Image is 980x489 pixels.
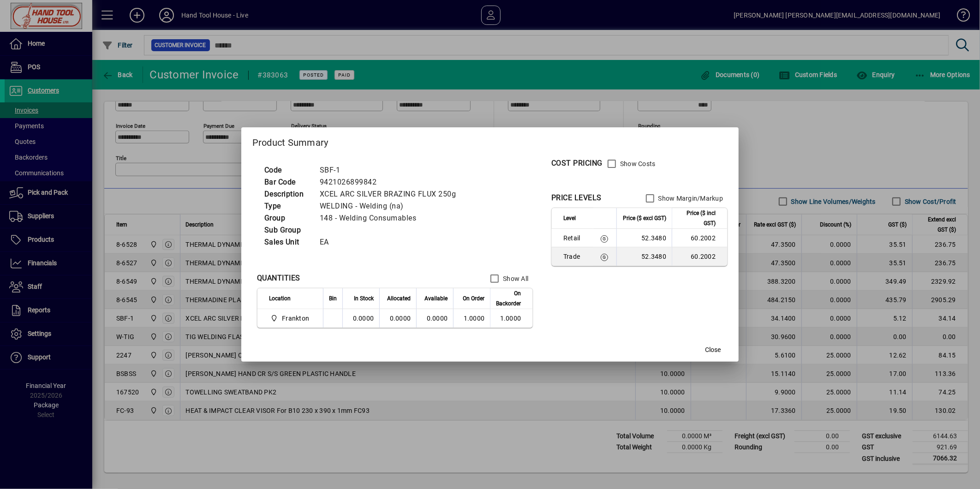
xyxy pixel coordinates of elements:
td: Description [260,188,315,200]
td: SBF-1 [315,164,467,176]
div: QUANTITIES [257,273,300,284]
span: Location [269,293,291,304]
td: WELDING - Welding (na) [315,200,467,212]
span: Trade [563,252,588,261]
td: 52.3480 [616,247,672,266]
span: Available [424,293,448,304]
span: 1.0000 [464,315,485,322]
button: Close [698,341,728,358]
h2: Product Summary [241,127,739,154]
td: Bar Code [260,176,315,188]
td: EA [315,236,467,248]
span: Level [563,213,576,223]
label: Show Margin/Markup [657,194,723,203]
span: Close [705,345,721,355]
span: Bin [329,293,337,304]
td: 0.0000 [342,309,379,328]
td: 52.3480 [616,229,672,247]
td: Type [260,200,315,212]
td: 0.0000 [379,309,416,328]
span: Price ($ excl GST) [623,213,666,223]
td: 9421026899842 [315,176,467,188]
td: 60.2002 [672,229,727,247]
td: 148 - Welding Consumables [315,212,467,224]
label: Show Costs [618,159,656,168]
td: 60.2002 [672,247,727,266]
td: Group [260,212,315,224]
td: Sub Group [260,224,315,236]
span: Retail [563,233,588,243]
span: Frankton [282,314,309,323]
span: Price ($ incl GST) [678,208,716,228]
td: XCEL ARC SILVER BRAZING FLUX 250g [315,188,467,200]
div: COST PRICING [551,158,603,169]
span: In Stock [354,293,374,304]
span: Allocated [387,293,411,304]
td: 0.0000 [416,309,453,328]
div: PRICE LEVELS [551,192,602,203]
label: Show All [501,274,528,283]
td: Code [260,164,315,176]
span: Frankton [269,313,313,324]
span: On Order [463,293,484,304]
td: Sales Unit [260,236,315,248]
td: 1.0000 [490,309,532,328]
span: On Backorder [496,288,521,309]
